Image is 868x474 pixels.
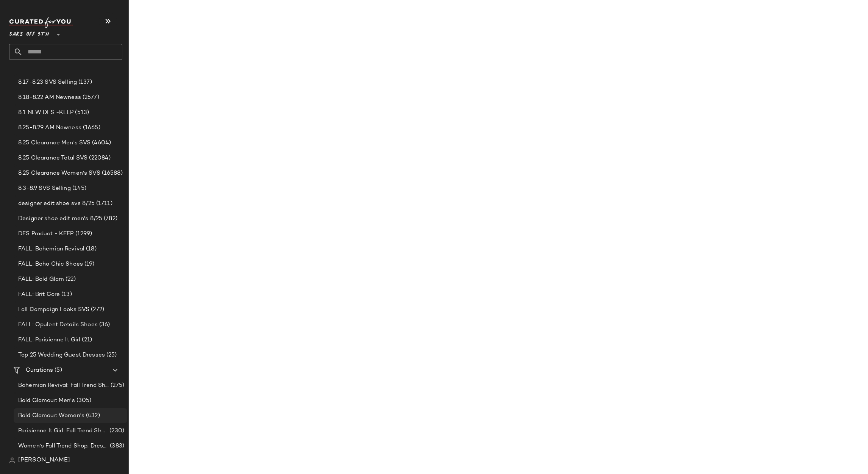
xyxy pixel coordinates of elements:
[84,411,100,420] span: (432)
[108,442,124,451] span: (383)
[18,139,91,147] span: 8.25 Clearance Men's SVS
[108,427,124,435] span: (230)
[9,457,15,463] img: svg%3e
[77,78,92,87] span: (137)
[18,305,89,314] span: Fall Campaign Looks SVS
[74,230,92,238] span: (1299)
[18,396,75,405] span: Bold Glamour: Men's
[18,245,84,253] span: FALL: Bohemian Revival
[81,93,99,102] span: (2577)
[18,78,77,87] span: 8.17-8.23 SVS Selling
[18,199,95,208] span: designer edit shoe svs 8/25
[18,154,87,163] span: 8.25 Clearance Total SVS
[18,290,60,299] span: FALL: Brit Core
[75,396,92,405] span: (305)
[18,456,70,465] span: [PERSON_NAME]
[18,230,74,238] span: DFS Product - KEEP
[18,260,83,269] span: FALL: Boho Chic Shoes
[53,366,62,375] span: (5)
[87,154,111,163] span: (22084)
[95,199,112,208] span: (1711)
[60,290,72,299] span: (13)
[18,411,84,420] span: Bold Glamour: Women's
[26,366,53,375] span: Curations
[84,245,97,253] span: (18)
[9,26,49,39] span: Saks OFF 5TH
[109,381,124,390] span: (275)
[73,108,89,117] span: (513)
[18,169,100,178] span: 8.25 Clearance Women's SVS
[18,381,109,390] span: Bohemian Revival: Fall Trend Shop
[18,108,73,117] span: 8.1 NEW DFS -KEEP
[100,169,123,178] span: (16588)
[83,260,95,269] span: (19)
[18,124,81,132] span: 8.25-8.29 AM Newness
[105,351,117,360] span: (25)
[64,275,76,284] span: (22)
[18,93,81,102] span: 8.18-8.22 AM Newness
[80,336,92,344] span: (21)
[18,184,71,193] span: 8.3-8.9 SVS Selling
[81,124,100,132] span: (1665)
[102,214,117,223] span: (782)
[91,139,111,147] span: (4604)
[18,427,108,435] span: Parisienne It Girl: Fall Trend Shop
[18,351,105,360] span: Top 25 Wedding Guest Dresses
[71,184,87,193] span: (145)
[18,321,98,329] span: FALL: Opulent Details Shoes
[9,17,73,28] img: cfy_white_logo.C9jOOHJF.svg
[18,336,80,344] span: FALL: Parisienne It Girl
[89,305,104,314] span: (272)
[18,214,102,223] span: Designer shoe edit men's 8/25
[18,442,108,451] span: Women's Fall Trend Shop: Dresses
[98,321,110,329] span: (36)
[18,275,64,284] span: FALL: Bold Glam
